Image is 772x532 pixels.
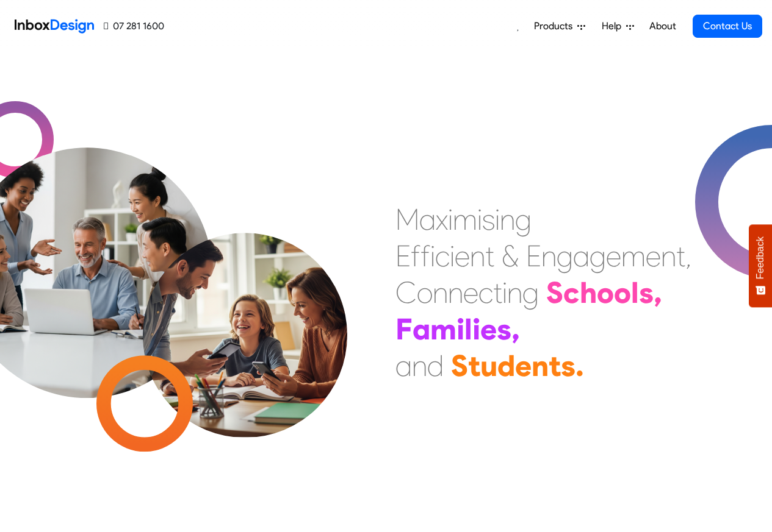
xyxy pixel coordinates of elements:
a: Products [529,14,590,38]
div: f [420,238,430,274]
div: , [654,274,662,311]
div: g [557,238,573,274]
a: Help [597,14,639,38]
div: u [480,347,497,384]
div: c [478,274,493,311]
span: Products [534,19,577,34]
div: n [507,274,522,311]
div: e [606,238,621,274]
div: n [661,238,676,274]
div: a [419,201,436,238]
div: i [495,201,500,238]
div: Maximising Efficient & Engagement, Connecting Schools, Families, and Students. [395,201,691,384]
div: e [480,311,497,347]
div: t [549,347,561,384]
div: m [453,201,477,238]
div: i [477,201,482,238]
div: o [597,274,614,311]
div: h [580,274,597,311]
div: & [502,238,519,274]
div: , [685,238,691,274]
div: l [464,311,472,347]
a: Contact Us [693,15,762,38]
div: e [646,238,661,274]
div: t [493,274,502,311]
div: t [468,347,480,384]
div: l [631,274,639,311]
div: o [417,274,433,311]
div: o [614,274,631,311]
div: m [430,311,456,347]
span: Feedback [755,236,766,279]
div: F [395,311,413,347]
div: e [463,274,478,311]
div: e [515,347,532,384]
div: x [436,201,448,238]
div: e [455,238,470,274]
div: n [541,238,557,274]
div: n [433,274,448,311]
div: C [395,274,417,311]
div: S [451,347,468,384]
div: c [435,238,450,274]
div: d [427,347,444,384]
div: i [448,201,453,238]
div: t [485,238,494,274]
div: d [497,347,515,384]
div: M [395,201,419,238]
div: E [526,238,541,274]
div: i [472,311,480,347]
div: i [502,274,507,311]
a: About [646,14,679,38]
div: s [639,274,654,311]
div: n [412,347,427,384]
div: i [450,238,455,274]
div: E [395,238,411,274]
button: Feedback - Show survey [749,224,772,307]
div: s [497,311,511,347]
div: a [395,347,412,384]
div: g [522,274,539,311]
div: s [482,201,495,238]
div: g [515,201,532,238]
div: i [430,238,435,274]
img: parents_with_child.png [117,182,373,438]
div: t [676,238,685,274]
div: n [500,201,515,238]
div: g [590,238,606,274]
div: c [563,274,580,311]
div: a [413,311,430,347]
div: . [575,347,584,384]
div: S [546,274,563,311]
a: 07 281 1600 [104,19,164,34]
div: s [561,347,575,384]
div: n [532,347,549,384]
div: n [448,274,463,311]
div: a [573,238,590,274]
div: i [456,311,464,347]
span: Help [602,19,626,34]
div: f [411,238,420,274]
div: , [511,311,520,347]
div: m [621,238,646,274]
div: n [470,238,485,274]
